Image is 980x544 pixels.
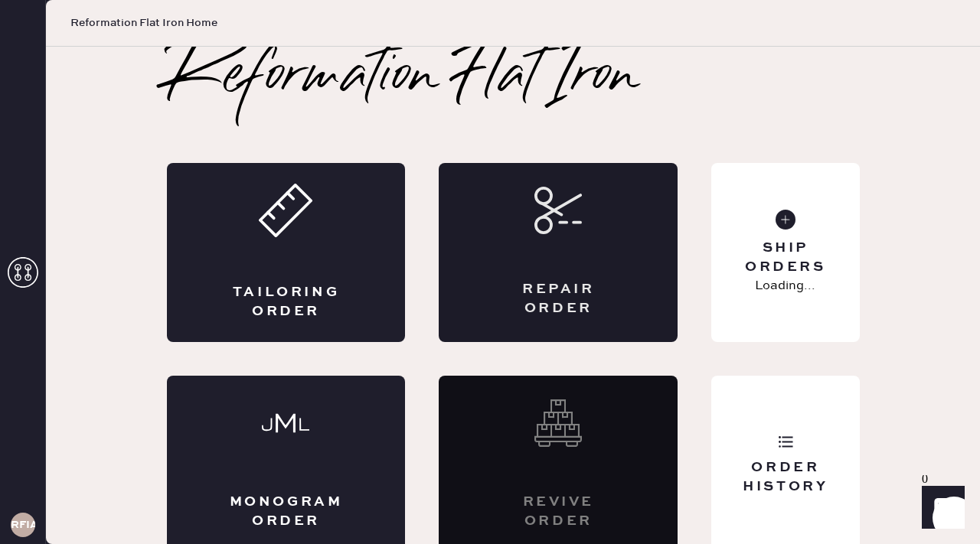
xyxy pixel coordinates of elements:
div: Order History [724,458,847,497]
div: Monogram Order [228,493,345,531]
h2: Reformation Flat Iron [167,47,641,108]
div: Tailoring Order [228,283,345,321]
h3: RFIA [11,520,35,530]
div: Repair Order [500,280,616,318]
div: Revive order [500,493,616,531]
p: Loading... [755,277,815,295]
iframe: Front Chat [907,475,973,541]
div: Ship Orders [724,239,847,277]
span: Reformation Flat Iron Home [70,15,217,31]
